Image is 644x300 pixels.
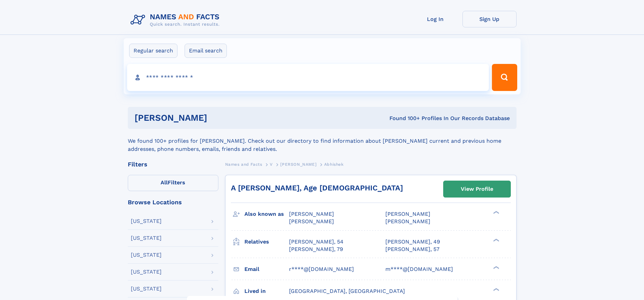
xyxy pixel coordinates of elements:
[289,246,343,253] a: [PERSON_NAME], 79
[128,199,218,205] div: Browse Locations
[129,44,177,58] label: Regular search
[185,44,227,58] label: Email search
[131,252,162,258] div: [US_STATE]
[270,160,273,168] a: V
[289,238,343,246] a: [PERSON_NAME], 54
[492,64,517,91] button: Search Button
[324,162,344,167] span: Abhishek
[280,162,316,167] span: [PERSON_NAME]
[131,286,162,292] div: [US_STATE]
[289,211,334,217] span: [PERSON_NAME]
[161,179,168,186] span: All
[231,184,403,192] a: A [PERSON_NAME], Age [DEMOGRAPHIC_DATA]
[225,160,262,168] a: Names and Facts
[280,160,316,168] a: [PERSON_NAME]
[128,129,517,153] div: We found 100+ profiles for [PERSON_NAME]. Check out our directory to find information about [PERS...
[131,235,162,241] div: [US_STATE]
[462,11,517,27] a: Sign Up
[244,263,289,275] h3: Email
[298,115,510,122] div: Found 100+ Profiles In Our Records Database
[492,287,500,292] div: ❯
[270,162,273,167] span: V
[492,265,500,270] div: ❯
[131,218,162,224] div: [US_STATE]
[131,269,162,275] div: [US_STATE]
[244,208,289,220] h3: Also known as
[128,11,225,29] img: Logo Names and Facts
[289,288,405,294] span: [GEOGRAPHIC_DATA], [GEOGRAPHIC_DATA]
[385,246,439,253] a: [PERSON_NAME], 57
[244,236,289,248] h3: Relatives
[461,181,493,197] div: View Profile
[492,210,500,215] div: ❯
[127,64,489,91] input: search input
[244,285,289,297] h3: Lived in
[385,218,430,225] span: [PERSON_NAME]
[385,238,440,246] a: [PERSON_NAME], 49
[492,238,500,242] div: ❯
[385,211,430,217] span: [PERSON_NAME]
[408,11,462,27] a: Log In
[444,181,510,197] a: View Profile
[289,218,334,225] span: [PERSON_NAME]
[128,161,218,167] div: Filters
[135,114,299,122] h1: [PERSON_NAME]
[128,175,218,191] label: Filters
